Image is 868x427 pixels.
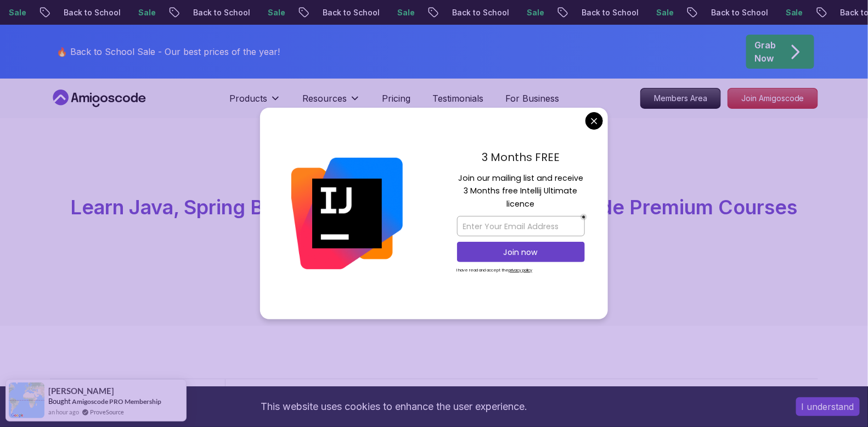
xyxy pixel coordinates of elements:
[8,395,780,419] div: This website uses cookies to enhance the user experience.
[701,7,775,18] p: Back to School
[775,7,810,18] p: Sale
[230,92,268,105] p: Products
[71,195,798,219] span: Learn Java, Spring Boot, DevOps & More with Amigoscode Premium Courses
[387,7,422,18] p: Sale
[728,88,818,109] a: Join Amigoscode
[641,88,720,108] p: Members Area
[433,92,484,105] a: Testimonials
[72,397,161,406] a: Amigoscode PRO Membership
[506,92,560,105] a: For Business
[48,407,79,417] span: an hour ago
[90,407,124,417] a: ProveSource
[183,7,257,18] p: Back to School
[57,45,280,58] p: 🔥 Back to School Sale - Our best prices of the year!
[230,92,281,114] button: Products
[442,7,516,18] p: Back to School
[48,386,114,396] span: [PERSON_NAME]
[571,7,646,18] p: Back to School
[303,92,360,114] button: Resources
[257,7,292,18] p: Sale
[312,7,387,18] p: Back to School
[128,7,163,18] p: Sale
[9,382,44,418] img: provesource social proof notification image
[250,227,618,273] p: Master in-demand skills like Java, Spring Boot, DevOps, React, and more through hands-on, expert-...
[728,88,818,108] p: Join Amigoscode
[754,38,776,65] p: Grab Now
[303,92,347,105] p: Resources
[516,7,551,18] p: Sale
[646,7,681,18] p: Sale
[53,7,128,18] p: Back to School
[382,92,411,105] a: Pricing
[48,397,71,406] span: Bought
[796,397,860,416] button: Accept cookies
[640,88,721,109] a: Members Area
